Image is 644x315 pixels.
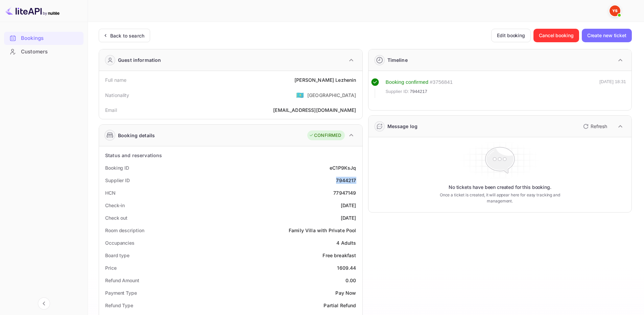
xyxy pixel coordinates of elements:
div: 1609.44 [337,264,356,271]
button: Cancel booking [533,29,579,42]
div: Bookings [21,34,80,42]
button: Edit booking [491,29,531,42]
div: Nationality [105,92,129,99]
div: Booking confirmed [386,78,429,86]
div: Family Villa with Private Pool [289,227,356,234]
span: United States [296,89,304,101]
div: Supplier ID [105,177,130,184]
div: Booking ID [105,164,129,171]
div: 77947149 [333,189,356,196]
div: 4 Adults [336,239,356,246]
div: CONFIRMED [309,132,341,139]
div: Check out [105,214,127,221]
div: Customers [21,48,80,56]
span: 7944217 [410,88,427,95]
div: Status and reservations [105,152,162,159]
div: 0.00 [345,277,356,284]
div: [GEOGRAPHIC_DATA] [307,92,356,99]
a: Bookings [4,32,84,44]
div: Email [105,106,117,114]
div: Occupancies [105,239,135,246]
img: Yandex Support [610,5,620,16]
div: [DATE] [341,214,356,221]
div: Refund Type [105,302,133,309]
button: Refresh [579,121,610,132]
p: Refresh [591,123,607,130]
img: LiteAPI logo [5,5,59,16]
div: Payment Type [105,289,137,296]
div: [PERSON_NAME] Lezhenin [294,76,356,83]
div: Board type [105,252,129,259]
div: eC1P9KsJq [330,164,356,171]
div: Booking details [118,132,155,139]
div: [DATE] 18:31 [599,78,626,98]
div: Customers [4,45,84,58]
button: Create new ticket [582,29,632,42]
div: Check-in [105,202,125,209]
a: Customers [4,45,84,58]
p: Once a ticket is created, it will appear here for easy tracking and management. [429,192,571,204]
div: Refund Amount [105,277,139,284]
div: HCN [105,189,116,196]
div: Back to search [110,32,144,39]
div: [EMAIL_ADDRESS][DOMAIN_NAME] [273,106,356,114]
span: Supplier ID: [386,88,409,95]
div: Partial Refund [324,302,356,309]
div: Room description [105,227,144,234]
div: Pay Now [335,289,356,296]
div: Free breakfast [323,252,356,259]
div: Message log [387,123,418,130]
button: Collapse navigation [38,297,50,310]
div: Full name [105,76,126,83]
p: No tickets have been created for this booking. [449,184,551,191]
div: Guest information [118,56,161,64]
div: # 3756841 [430,78,453,86]
div: Timeline [387,56,408,64]
div: [DATE] [341,202,356,209]
div: 7944217 [336,177,356,184]
div: Price [105,264,117,271]
div: Bookings [4,32,84,45]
